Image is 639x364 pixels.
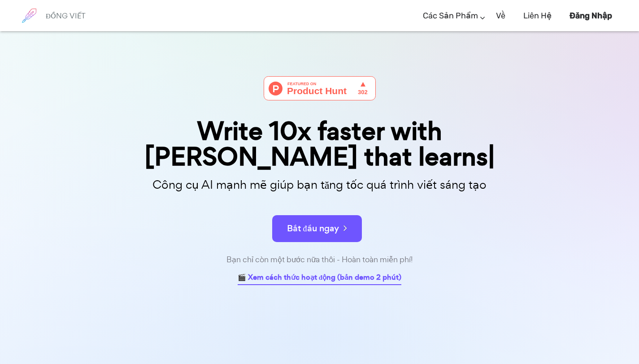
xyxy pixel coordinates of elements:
[423,3,478,29] a: Các sản phẩm
[569,3,612,29] a: Đăng nhập
[272,215,362,242] button: Bắt đầu ngay
[152,177,487,192] font: Công cụ AI mạnh mẽ giúp bạn tăng tốc quá trình viết sáng tạo
[238,271,401,285] a: 🎬 Xem cách thức hoạt động (bản demo 2 phút)
[226,254,413,264] font: Bạn chỉ còn một bước nữa thôi - Hoàn toàn miễn phí!
[238,272,401,282] font: 🎬 Xem cách thức hoạt động (bản demo 2 phút)
[423,11,478,21] font: Các sản phẩm
[287,222,339,234] font: Bắt đầu ngay
[496,3,505,29] a: Về
[523,11,552,21] font: Liên hệ
[569,11,612,21] font: Đăng nhập
[46,11,86,21] font: ĐỒNG VIẾT
[18,4,40,27] img: logo thương hiệu
[523,3,552,29] a: Liên hệ
[496,11,505,21] font: Về
[264,76,376,100] img: Cowriter - Người bạn đồng hành AI giúp bạn viết sáng tạo nhanh hơn | Product Hunt
[96,118,544,169] div: Write 10x faster with [PERSON_NAME] that learns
